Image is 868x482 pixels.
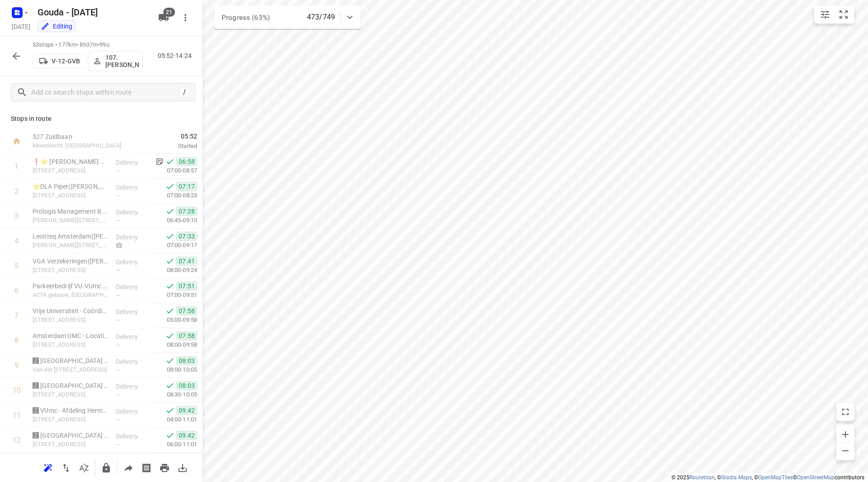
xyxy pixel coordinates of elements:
[116,208,149,217] p: Delivery
[116,416,120,423] span: —
[33,356,108,365] p: 🆉 Amsterdam UMC - Locatie VUMC - RDC Adore(Marjan Vonk)
[33,182,108,191] p: ⭐DLA Piper(Margaux Perry)
[152,166,197,175] p: 07:00-08:57
[721,474,752,481] a: Stadia Maps
[671,474,864,481] li: © 2025 , © , © © contributors
[797,474,835,481] a: OpenStreetMap
[41,22,72,31] div: Editing
[33,306,108,315] p: Vrije Universiteit - Coördinatiecentrum Energie(Petra Wiersema)
[156,463,174,472] span: Print route
[33,431,108,440] p: 🆉 Amsterdam UMC - Locatie VUmc - Acute Opname Afdeling(Ruben van der Kleij)
[152,291,197,300] p: 07:00-09:51
[214,5,361,29] div: Progress (63%)473/749
[14,237,19,245] div: 4
[8,21,34,32] h5: Project date
[137,142,197,151] p: Started
[176,331,197,340] span: 07:58
[165,157,175,166] svg: Done
[165,257,175,266] svg: Done
[165,331,175,340] svg: Done
[152,216,197,225] p: 06:45-09:10
[116,267,120,274] span: —
[116,332,149,341] p: Delivery
[97,459,115,477] button: Lock route
[152,415,197,424] p: 04:00-11:01
[689,474,715,481] a: Routetitan
[33,291,108,300] p: ACTA gebouw, [GEOGRAPHIC_DATA]
[33,415,108,424] p: Van der Boechorststraat 6, Amsterdam
[152,365,197,374] p: 08:00-10:05
[75,463,93,472] span: Sort by time window
[116,282,149,291] p: Delivery
[33,191,108,200] p: Strawinskylaan 6, Amsterdam
[14,286,19,295] div: 6
[14,162,19,171] div: 1
[52,57,80,65] p: V-12-GVB
[179,87,189,97] div: /
[33,406,108,415] p: 🆉 VUmc - Afdeling Hermatologie(Jacco Besteman)
[33,440,108,449] p: De Boelelaan 1117, Amsterdam
[116,357,149,366] p: Delivery
[137,132,197,141] span: 05:52
[14,336,19,345] div: 8
[116,258,149,267] p: Delivery
[116,217,120,224] span: —
[14,361,19,370] div: 9
[116,367,120,373] span: —
[89,51,143,71] button: 107.[PERSON_NAME]
[152,266,197,275] p: 08:00-09:24
[33,216,108,225] p: Gustav Mahlerlaan 17, Amsterdam
[34,5,151,19] h5: Gouda - [DATE]
[165,282,175,291] svg: Done
[33,166,108,175] p: Beethovenstraat 300, Amsterdam
[116,407,149,416] p: Delivery
[176,306,197,315] span: 07:58
[165,381,175,390] svg: Done
[176,207,197,216] span: 07:28
[152,390,197,399] p: 08:30-10:05
[39,463,57,472] span: Reoptimize route
[116,183,149,192] p: Delivery
[155,9,173,27] button: 21
[33,257,108,266] p: VGA Verzekeringen(Wendela oudhuizen)
[116,382,149,391] p: Delivery
[33,266,108,275] p: Parnassusweg 805, Amsterdam
[14,311,19,320] div: 7
[33,157,108,166] p: ❗⭐ Van Lanschot Bankiers Amsterdam - Beethovenstraat(Sylvia, Marcel, Sandra van facilitydesk)
[98,41,99,48] span: •
[116,432,149,441] p: Delivery
[14,212,19,220] div: 3
[158,51,195,61] p: 05:52-14:24
[13,436,21,444] div: 12
[105,54,139,68] p: 107.[PERSON_NAME]
[835,5,853,24] button: Fit zoom
[176,257,197,266] span: 07:41
[116,391,120,398] span: —
[33,207,108,216] p: Prologis Management B.V.(Tanja Miljoen)
[116,441,120,448] span: —
[152,440,197,449] p: 06:00-11:01
[152,340,197,349] p: 08:00-09:58
[152,315,197,325] p: 05:00-09:58
[163,8,175,17] span: 21
[11,114,192,124] p: Stops in route
[814,5,854,24] div: small contained button group
[176,406,197,415] span: 09:42
[14,187,19,196] div: 2
[13,411,21,420] div: 11
[33,315,108,325] p: Van der Boechorststraat 5a, Amsterdam
[176,381,197,390] span: 08:03
[165,356,175,365] svg: Done
[57,463,75,472] span: Reverse route
[165,207,175,216] svg: Done
[758,474,793,481] a: OpenMapTiles
[176,431,197,440] span: 09:42
[33,282,108,291] p: Parkeerbedrijf VU-VUmc BV(Jan Paul Paardekooper)
[816,5,834,24] button: Map settings
[174,463,192,472] span: Download route
[33,41,143,49] p: 53 stops • 177km • 8h37m
[152,191,197,200] p: 07:00-08:23
[116,342,120,348] span: —
[31,86,179,100] input: Add or search stops within route
[14,262,19,270] div: 5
